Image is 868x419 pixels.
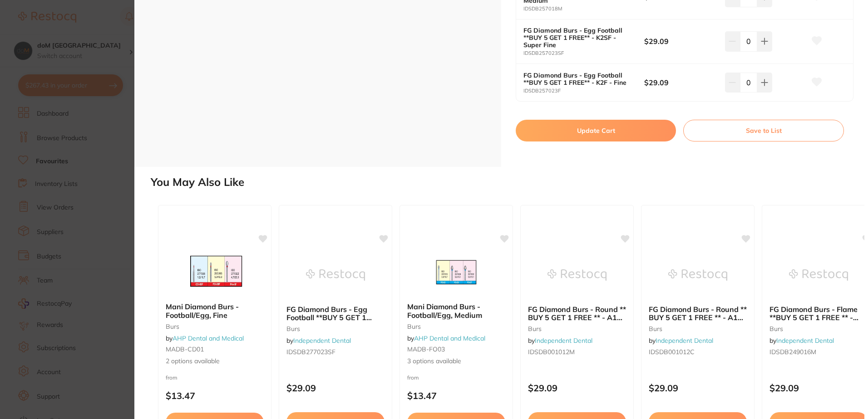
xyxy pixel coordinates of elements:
p: $13.47 [166,390,264,401]
small: burs [407,323,505,330]
span: 2 options available [166,357,264,366]
button: Update Cart [516,120,676,141]
a: Independent Dental [535,336,592,345]
p: $29.09 [769,383,868,393]
small: burs [528,325,626,332]
small: burs [769,325,868,332]
b: $29.09 [644,36,717,46]
button: Save to List [683,120,844,141]
small: IDSDB257023SF [523,50,644,56]
p: $29.09 [286,383,385,393]
span: from [407,374,419,381]
b: FG Diamond Burs - Egg Football **BUY 5 GET 1 FREE** - K2F - Fine [523,72,632,86]
small: IDSDB257018M [523,6,644,12]
b: Mani Diamond Burs - Football/Egg, Medium [407,302,505,319]
img: FG Diamond Burs - Flame **BUY 5 GET 1 FREE ** - E6M - Medium [789,253,848,298]
span: by [407,334,485,342]
span: 3 options available [407,357,505,366]
a: Independent Dental [293,336,351,345]
small: IDSDB001012C [649,348,747,356]
p: $29.09 [649,383,747,393]
span: by [528,336,592,345]
small: burs [649,325,747,332]
span: by [769,336,834,345]
a: Independent Dental [656,336,713,345]
small: IDSDB249016M [769,348,868,356]
span: by [649,336,713,345]
b: $29.09 [644,78,717,88]
small: IDSDB277023SF [286,348,385,356]
img: FG Diamond Burs - Egg Football **BUY 5 GET 1 FREE** - K2RSF - Super Fine [306,253,365,298]
span: by [166,334,244,342]
small: burs [166,323,264,330]
img: Mani Diamond Burs - Football/Egg, Medium [427,250,486,295]
b: FG Diamond Burs - Flame **BUY 5 GET 1 FREE ** - E6M - Medium [769,305,868,322]
a: AHP Dental and Medical [173,334,244,342]
small: IDSDB001012M [528,348,626,356]
b: FG Diamond Burs - Round ** BUY 5 GET 1 FREE ** - A1M - Medium [528,305,626,322]
small: MADB-FO03 [407,346,505,353]
b: FG Diamond Burs - Round ** BUY 5 GET 1 FREE ** - A1C - Coarse [649,305,747,322]
a: Independent Dental [776,336,834,345]
h2: You May Also Like [151,176,864,189]
small: IDSDB257023F [523,88,644,94]
a: AHP Dental and Medical [414,334,485,342]
p: $13.47 [407,390,505,401]
small: MADB-CD01 [166,346,264,353]
span: by [286,336,351,345]
b: FG Diamond Burs - Egg Football **BUY 5 GET 1 FREE** - K2SF - Super Fine [523,27,632,49]
small: burs [286,325,385,332]
span: from [166,374,178,381]
img: Mani Diamond Burs - Football/Egg, Fine [185,250,244,295]
b: FG Diamond Burs - Egg Football **BUY 5 GET 1 FREE** - K2RSF - Super Fine [286,305,385,322]
img: FG Diamond Burs - Round ** BUY 5 GET 1 FREE ** - A1C - Coarse [668,253,727,298]
b: Mani Diamond Burs - Football/Egg, Fine [166,302,264,319]
img: FG Diamond Burs - Round ** BUY 5 GET 1 FREE ** - A1M - Medium [547,253,607,298]
p: $29.09 [528,383,626,393]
